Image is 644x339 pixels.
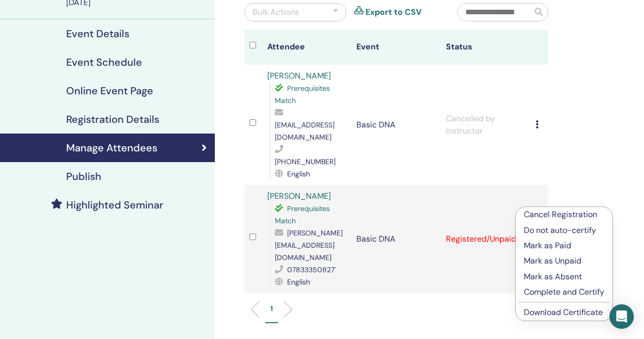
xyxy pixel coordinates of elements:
[253,6,299,18] div: Bulk Actions
[267,191,331,201] a: [PERSON_NAME]
[66,113,159,125] h4: Registration Details
[287,265,336,274] span: 07833350827`
[66,56,142,68] h4: Event Schedule
[524,307,603,318] a: Download Certificate
[524,224,604,237] p: Do not auto-certify
[66,85,153,97] h4: Online Event Page
[524,286,604,298] p: Complete and Certify
[366,6,422,18] a: Export to CSV
[351,65,441,185] td: Basic DNA
[351,185,441,293] td: Basic DNA
[262,30,352,65] th: Attendee
[524,240,604,252] p: Mark as Paid
[275,120,334,142] span: [EMAIL_ADDRESS][DOMAIN_NAME]
[524,255,604,267] p: Mark as Unpaid
[287,169,310,178] span: English
[609,304,634,329] div: Open Intercom Messenger
[66,28,129,40] h4: Event Details
[66,199,163,211] h4: Highlighted Seminar
[275,157,335,166] span: [PHONE_NUMBER]
[275,204,330,225] span: Prerequisites Match
[270,303,273,314] p: 1
[275,228,343,262] span: [PERSON_NAME][EMAIL_ADDRESS][DOMAIN_NAME]
[351,30,441,65] th: Event
[66,170,101,182] h4: Publish
[66,142,157,154] h4: Manage Attendees
[267,70,331,81] a: [PERSON_NAME]
[524,208,604,221] p: Cancel Registration
[275,84,330,105] span: Prerequisites Match
[287,277,310,286] span: English
[524,271,604,283] p: Mark as Absent
[441,30,530,65] th: Status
